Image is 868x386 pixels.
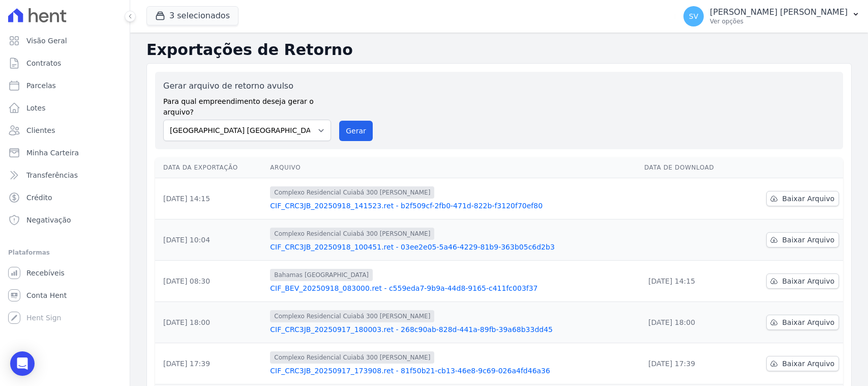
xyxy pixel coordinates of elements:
span: Minha Carteira [26,148,79,158]
span: Contratos [26,58,61,68]
a: Transferências [4,165,126,185]
td: [DATE] 17:39 [640,343,740,384]
span: Complexo Residencial Cuiabá 300 [PERSON_NAME] [270,351,434,364]
a: Negativação [4,210,126,230]
span: Parcelas [26,80,56,91]
a: Lotes [4,98,126,118]
a: CIF_CRC3JB_20250917_173908.ret - 81f50b21-cb13-46e8-9c69-026a4fd46a36 [270,366,636,376]
span: Conta Hent [26,290,67,300]
a: Baixar Arquivo [766,273,839,289]
a: Baixar Arquivo [766,315,839,330]
span: SV [689,13,698,20]
label: Gerar arquivo de retorno avulso [163,80,331,92]
a: Recebíveis [4,263,126,283]
a: Crédito [4,187,126,208]
span: Baixar Arquivo [782,359,834,369]
button: 3 selecionados [146,6,238,25]
span: Complexo Residencial Cuiabá 300 [PERSON_NAME] [270,228,434,240]
td: [DATE] 08:30 [155,261,266,302]
th: Data da Exportação [155,157,266,178]
td: [DATE] 18:00 [155,302,266,343]
a: CIF_CRC3JB_20250918_141523.ret - b2f509cf-2fb0-471d-822b-f3120f70ef80 [270,201,636,211]
td: [DATE] 17:39 [155,343,266,384]
span: Lotes [26,103,46,113]
td: [DATE] 14:15 [155,178,266,219]
a: Contratos [4,53,126,73]
div: Open Intercom Messenger [10,351,35,376]
a: Baixar Arquivo [766,191,839,206]
span: Complexo Residencial Cuiabá 300 [PERSON_NAME] [270,310,434,322]
span: Baixar Arquivo [782,235,834,245]
th: Arquivo [266,157,640,178]
span: Baixar Arquivo [782,194,834,204]
p: [PERSON_NAME] [PERSON_NAME] [710,7,848,17]
a: CIF_CRC3JB_20250918_100451.ret - 03ee2e05-5a46-4229-81b9-363b05c6d2b3 [270,242,636,252]
span: Baixar Arquivo [782,276,834,286]
a: Minha Carteira [4,143,126,163]
div: Plataformas [8,246,122,259]
span: Recebíveis [26,268,65,278]
a: CIF_BEV_20250918_083000.ret - c559eda7-9b9a-44d8-9165-c411fc003f37 [270,283,636,293]
th: Data de Download [640,157,740,178]
td: [DATE] 14:15 [640,261,740,302]
a: CIF_CRC3JB_20250917_180003.ret - 268c90ab-828d-441a-89fb-39a68b33dd45 [270,324,636,335]
label: Para qual empreendimento deseja gerar o arquivo? [163,92,331,118]
span: Bahamas [GEOGRAPHIC_DATA] [270,269,373,281]
td: [DATE] 10:04 [155,219,266,261]
a: Conta Hent [4,285,126,306]
span: Negativação [26,215,71,225]
span: Baixar Arquivo [782,317,834,327]
button: SV [PERSON_NAME] [PERSON_NAME] Ver opções [675,2,868,31]
a: Visão Geral [4,31,126,51]
a: Baixar Arquivo [766,356,839,371]
td: [DATE] 18:00 [640,302,740,343]
span: Clientes [26,125,55,135]
span: Transferências [26,170,78,180]
a: Baixar Arquivo [766,232,839,247]
a: Clientes [4,120,126,141]
button: Gerar [339,121,373,141]
span: Visão Geral [26,36,67,46]
a: Parcelas [4,75,126,96]
h2: Exportações de Retorno [146,41,852,59]
span: Crédito [26,192,52,203]
span: Complexo Residencial Cuiabá 300 [PERSON_NAME] [270,186,434,199]
p: Ver opções [710,17,848,25]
